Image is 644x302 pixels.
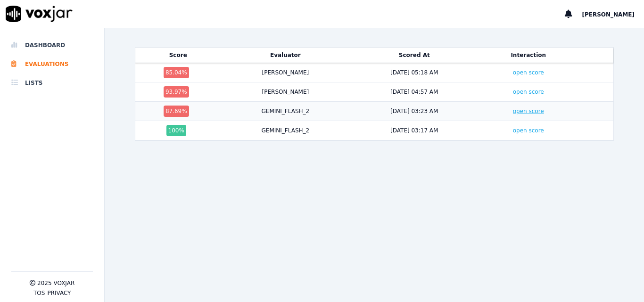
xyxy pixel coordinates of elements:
[164,67,189,78] div: 85.04 %
[164,106,189,117] div: 87.69 %
[169,51,187,59] button: Score
[270,51,301,59] button: Evaluator
[262,69,309,76] div: [PERSON_NAME]
[6,6,73,22] img: voxjar logo
[513,108,544,114] a: open score
[11,73,93,92] a: Lists
[390,107,438,115] div: [DATE] 03:23 AM
[390,127,438,134] div: [DATE] 03:17 AM
[390,69,438,76] div: [DATE] 05:18 AM
[11,55,93,73] a: Evaluations
[262,127,310,134] div: GEMINI_FLASH_2
[166,125,186,136] div: 100 %
[37,279,74,287] p: 2025 Voxjar
[164,86,189,98] div: 93.97 %
[33,289,45,297] button: TOS
[582,11,635,18] span: [PERSON_NAME]
[513,69,544,76] a: open score
[262,88,309,96] div: [PERSON_NAME]
[399,51,430,59] button: Scored At
[513,127,544,134] a: open score
[47,289,71,297] button: Privacy
[511,51,546,59] button: Interaction
[11,36,93,55] a: Dashboard
[513,89,544,95] a: open score
[582,8,644,20] button: [PERSON_NAME]
[390,88,438,96] div: [DATE] 04:57 AM
[262,107,310,115] div: GEMINI_FLASH_2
